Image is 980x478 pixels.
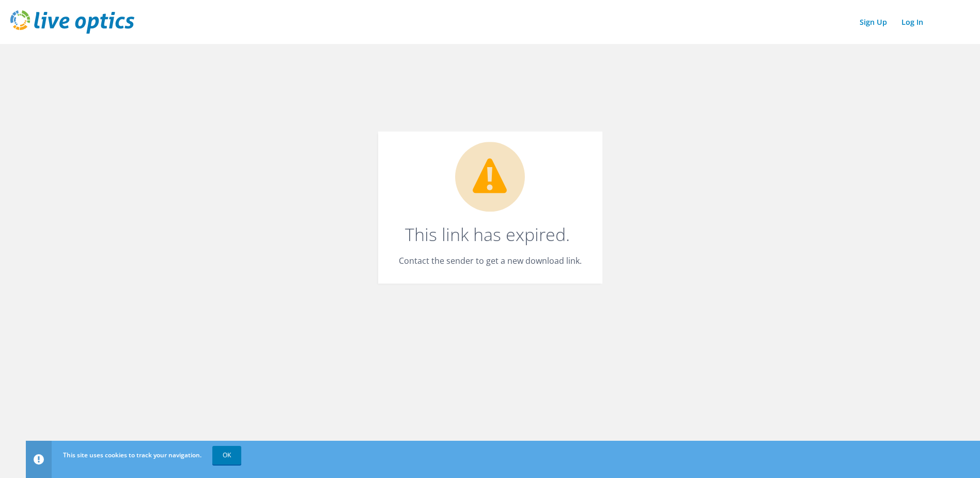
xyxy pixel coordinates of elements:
[63,451,201,459] span: This site uses cookies to track your navigation.
[896,14,928,29] a: Log In
[399,226,577,243] h1: This link has expired.
[854,14,892,29] a: Sign Up
[212,446,241,465] a: OK
[10,10,134,34] img: live_optics_svg.svg
[399,253,582,268] p: Contact the sender to get a new download link.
